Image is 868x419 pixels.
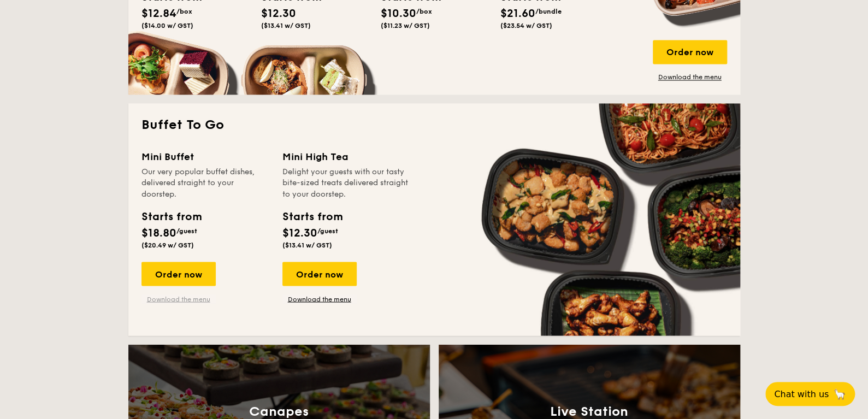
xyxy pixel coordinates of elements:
div: Our very popular buffet dishes, delivered straight to your doorstep. [141,167,269,199]
button: Chat with us🦙 [765,382,855,406]
span: /box [416,8,432,15]
span: /bundle [535,8,562,15]
h2: Buffet To Go [141,116,727,134]
span: ($13.41 w/ GST) [261,22,311,29]
div: Order now [653,40,727,64]
a: Download the menu [653,73,727,81]
div: Starts from [141,208,201,225]
span: ($20.49 w/ GST) [141,241,194,249]
a: Download the menu [141,294,216,303]
div: Order now [282,262,357,286]
span: ($23.54 w/ GST) [500,22,552,29]
span: ($13.41 w/ GST) [282,241,332,249]
span: ($11.23 w/ GST) [381,22,430,29]
span: $10.30 [381,7,416,20]
span: $18.80 [141,226,176,239]
span: $21.60 [500,7,535,20]
a: Download the menu [282,294,357,303]
span: 🦙 [833,388,846,400]
span: $12.30 [282,226,317,239]
span: Chat with us [774,389,829,399]
span: $12.30 [261,7,296,20]
h3: Canapes [249,404,309,419]
div: Delight your guests with our tasty bite-sized treats delivered straight to your doorstep. [282,167,410,199]
span: /box [176,8,192,15]
div: Order now [141,262,216,286]
h3: Live Station [550,404,628,419]
div: Mini High Tea [282,149,410,164]
span: /guest [317,227,338,234]
span: $12.84 [141,7,176,20]
span: /guest [176,227,197,234]
span: ($14.00 w/ GST) [141,22,193,29]
div: Starts from [282,208,342,225]
div: Mini Buffet [141,149,269,164]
